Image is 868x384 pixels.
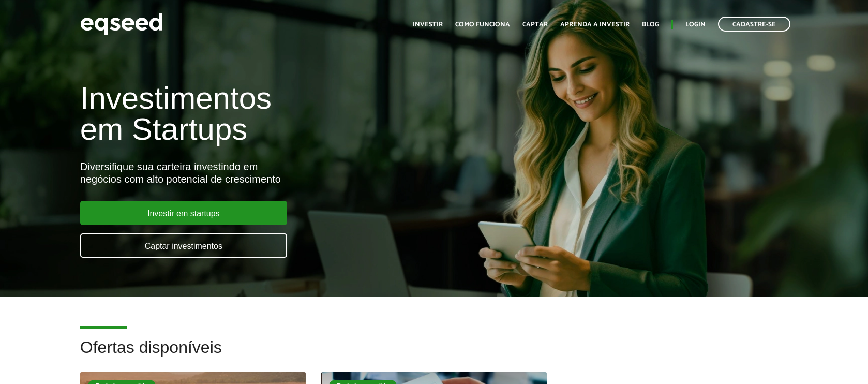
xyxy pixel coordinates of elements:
img: EqSeed [80,10,163,38]
a: Login [685,21,706,28]
a: Aprenda a investir [560,21,630,28]
div: Diversifique sua carteira investindo em negócios com alto potencial de crescimento [80,160,499,185]
a: Blog [642,21,659,28]
a: Investir em startups [80,201,287,225]
a: Investir [413,21,443,28]
a: Captar investimentos [80,233,287,258]
a: Cadastre-se [718,17,790,32]
h2: Ofertas disponíveis [80,338,788,372]
a: Como funciona [455,21,510,28]
h1: Investimentos em Startups [80,83,499,145]
a: Captar [522,21,548,28]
